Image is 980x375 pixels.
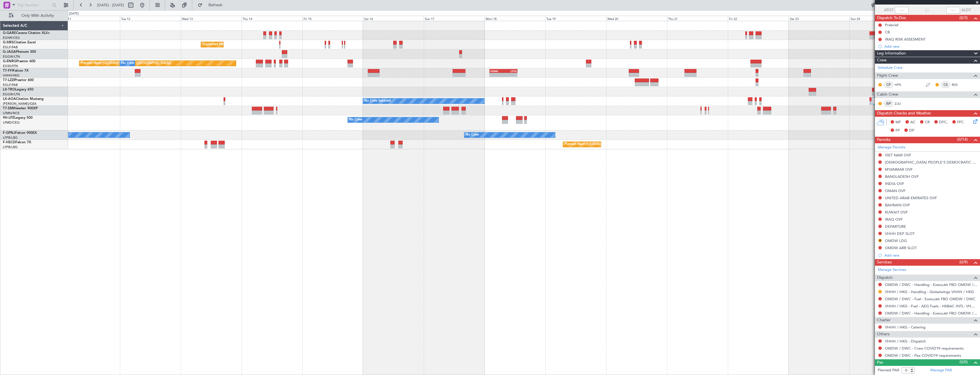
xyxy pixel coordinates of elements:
a: OMDW / DWC - Crew COVID19 requirements [885,346,964,351]
span: AC [910,120,915,125]
div: Add new [884,44,977,49]
div: - [503,73,517,76]
div: Mon 18 [485,16,545,21]
div: OMDW LDG [885,238,907,243]
span: Permits [877,137,890,143]
div: Sat 23 [789,16,850,21]
span: Pax [877,359,883,366]
div: - [490,73,503,76]
a: G-ENRGPraetor 600 [3,60,35,63]
a: F-HECDFalcon 7X [3,141,31,144]
span: LX-TRO [3,88,15,91]
div: CP [884,82,893,88]
a: HPS [895,82,907,87]
a: VHHH / HKG - Fuel - AEG Fuels - HKBAC INTL- VHHH / HKG [885,304,977,309]
div: KUWAIT OVF [885,210,908,215]
div: Sat 16 [363,16,424,21]
div: Sun 24 [850,16,910,21]
a: LX-AOACitation Mustang [3,97,44,101]
div: Mon 11 [59,16,120,21]
div: MYANMAR OVF [885,167,913,172]
a: EGNR/CEG [3,36,20,40]
a: LFMD/CEQ [3,120,19,125]
span: Charter [877,317,891,324]
a: VHHH / HKG - Catering [885,325,925,330]
div: IRAQ RISK ASSESMENT [885,37,925,42]
div: CS [941,82,950,88]
a: EGGW/LTN [3,92,20,96]
span: (0/14) [957,136,968,142]
a: [PERSON_NAME]/QSA [3,102,37,106]
a: G-SIRSCitation Excel [3,41,36,44]
a: T7-FFIFalcon 7X [3,69,29,72]
div: Sun 17 [424,16,485,21]
span: Dispatch Checks and Weather [877,110,931,117]
a: EGLF/FAB [3,45,18,49]
span: T7-EMI [3,107,14,110]
div: No Crew [349,116,362,124]
a: LFPB/LBG [3,136,18,140]
div: BAHRAIN OVF [885,203,910,207]
div: No Crew [466,131,479,139]
a: OMDW / DWC - Handling - ExecuJet FBO OMDW / DWC [885,311,977,316]
div: Planned Maint [GEOGRAPHIC_DATA] ([GEOGRAPHIC_DATA]) [565,140,654,149]
label: Planned PAX [878,368,899,373]
div: Tue 19 [545,16,606,21]
div: UNITED ARAB EMIRATES OVF [885,195,937,200]
span: Flight Crew [877,72,898,79]
a: RSS [952,82,965,87]
span: Dispatch [877,275,893,281]
div: ISP [884,100,893,107]
span: G-GARE [3,31,16,35]
a: Manage PAX [930,368,952,373]
span: T7-LZZI [3,78,15,82]
span: G-JAGA [3,50,16,54]
button: R [878,239,882,242]
input: --:-- [895,7,909,14]
span: Leg Information [877,50,906,57]
a: VHHH / HKG - Handling - Globalwings VHHH / HKG [885,289,974,294]
div: Prebrief [885,23,898,27]
span: DFC, [939,120,948,125]
span: LX-AOA [3,97,16,101]
span: (0/3) [959,15,968,21]
div: VHHH DEP SLOT [885,231,915,236]
a: F-GPNJFalcon 900EX [3,131,37,135]
div: Wed 20 [606,16,667,21]
div: Add new [884,253,977,258]
a: OMDW / DWC - Handling - ExecuJet FBO OMDW / DWC [885,282,977,287]
span: Only With Activity [15,14,60,18]
a: LX-TROLegacy 650 [3,88,33,91]
span: DP [909,128,914,134]
div: [DEMOGRAPHIC_DATA] PEOPLE'S DEMOCRATIC REPUBLIC OVF [885,160,977,165]
a: LFMN/NCE [3,111,20,115]
div: [DATE] [69,11,79,16]
span: G-ENRG [3,60,16,63]
span: 9H-LPZ [3,116,14,120]
a: Manage Permits [878,145,905,150]
span: Services [877,259,892,266]
div: No Crew Sabadell [364,97,391,105]
a: LFPB/LBG [3,145,18,149]
div: Thu 14 [242,16,302,21]
span: (0/0) [959,359,968,365]
span: ALDT [961,7,971,13]
span: [DATE] - [DATE] [97,3,124,8]
span: CR [925,120,930,125]
a: EGSS/STN [3,64,18,68]
span: MF [895,120,901,125]
span: (0/9) [959,259,968,265]
div: INDIA OVF [885,181,904,186]
span: G-SIRS [3,41,14,44]
div: VIET NAM OVF [885,153,911,158]
a: EGGW/LTN [3,55,20,59]
input: Trip Number [17,1,50,9]
div: LTFE [503,69,517,73]
a: T7-EMIHawker 900XP [3,107,38,110]
span: FP [895,128,900,134]
a: G-GARECessna Citation XLS+ [3,31,50,35]
div: Planned Maint [GEOGRAPHIC_DATA] ([GEOGRAPHIC_DATA]) [81,59,171,68]
div: Fri 22 [728,16,789,21]
a: ZJU [895,101,907,106]
div: IRAQ OVF [885,217,903,222]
